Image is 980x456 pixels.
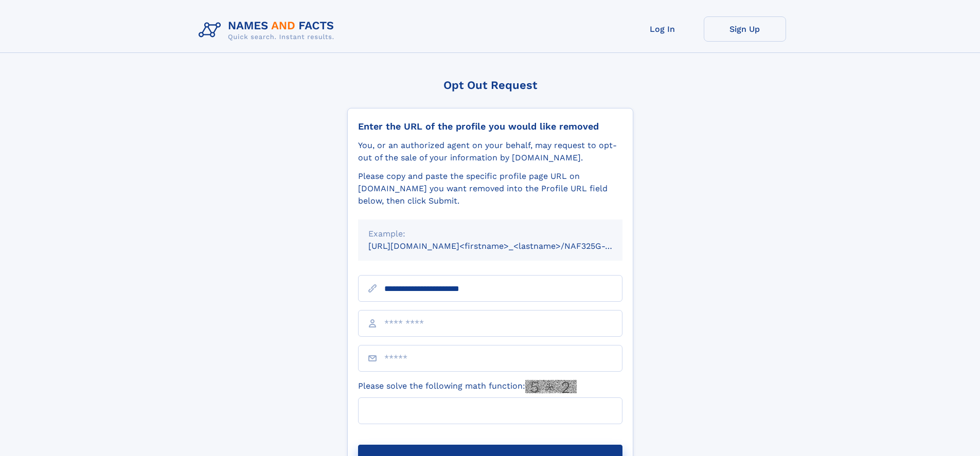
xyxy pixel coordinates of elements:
a: Log In [621,16,704,42]
img: Logo Names and Facts [194,16,343,44]
div: Enter the URL of the profile you would like removed [358,121,622,132]
div: Please copy and paste the specific profile page URL on [DOMAIN_NAME] you want removed into the Pr... [358,170,622,207]
div: You, or an authorized agent on your behalf, may request to opt-out of the sale of your informatio... [358,139,622,164]
div: Example: [368,228,612,240]
div: Opt Out Request [347,79,633,92]
label: Please solve the following math function: [358,380,577,393]
small: [URL][DOMAIN_NAME]<firstname>_<lastname>/NAF325G-xxxxxxxx [368,241,642,251]
a: Sign Up [704,16,786,42]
